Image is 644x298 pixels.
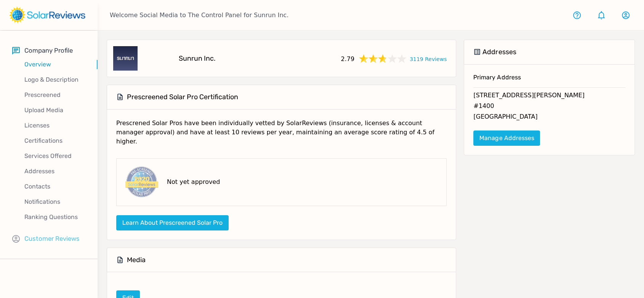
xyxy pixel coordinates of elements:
p: Not yet approved [167,177,220,187]
a: Licenses [12,118,98,133]
h5: Sunrun Inc. [179,54,216,63]
a: Manage Addresses [473,130,540,146]
img: prescreened-badge.png [123,165,159,200]
p: [GEOGRAPHIC_DATA] [473,112,625,123]
a: Overview [12,57,98,72]
p: Notifications [12,197,98,206]
a: Logo & Description [12,72,98,87]
p: Company Profile [24,46,73,55]
p: [STREET_ADDRESS][PERSON_NAME] [473,91,625,101]
a: Prescreened [12,87,98,103]
a: Notifications [12,194,98,209]
p: Customer Reviews [24,234,80,243]
a: Addresses [12,164,98,179]
button: Learn about Prescreened Solar Pro [116,215,229,230]
p: Services Offered [12,151,98,161]
span: 2.79 [341,53,354,64]
p: Certifications [12,136,98,145]
p: Prescrened Solar Pros have been individually vetted by SolarReviews (insurance, licenses & accoun... [116,119,447,152]
a: Upload Media [12,103,98,118]
a: Contacts [12,179,98,194]
p: Prescreened [12,90,98,100]
p: Welcome Social Media to The Control Panel for Sunrun Inc. [110,11,288,20]
p: Logo & Description [12,75,98,84]
a: 3119 Reviews [410,54,447,63]
p: Licenses [12,121,98,130]
p: Addresses [12,167,98,176]
p: Overview [12,60,98,69]
p: Ranking Questions [12,213,98,222]
a: Certifications [12,133,98,148]
p: Upload Media [12,106,98,115]
a: Learn about Prescreened Solar Pro [116,219,229,226]
a: Services Offered [12,148,98,164]
a: Ranking Questions [12,209,98,225]
h5: Prescreened Solar Pro Certification [127,93,238,101]
h5: Media [127,256,146,264]
h6: Primary Address [473,74,625,87]
p: #1400 [473,101,625,112]
h5: Addresses [482,48,516,56]
p: Contacts [12,182,98,191]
